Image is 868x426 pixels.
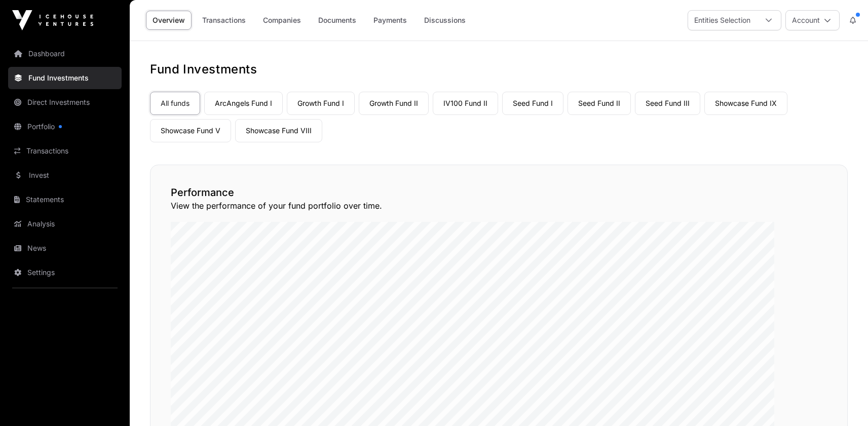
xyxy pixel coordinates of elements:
h1: Fund Investments [150,61,848,78]
a: Showcase Fund V [150,119,231,142]
a: Analysis [8,213,122,235]
img: Icehouse Ventures Logo [12,10,93,30]
a: Fund Investments [8,67,122,89]
a: Seed Fund III [635,92,700,115]
a: Seed Fund II [568,92,631,115]
a: Statements [8,188,122,211]
a: Direct Investments [8,91,122,113]
h2: Performance [171,185,827,200]
a: Dashboard [8,43,122,65]
div: Entities Selection [688,11,757,30]
a: Portfolio [8,115,122,138]
a: Settings [8,261,122,284]
button: Account [785,10,840,30]
a: Showcase Fund IX [704,92,787,115]
a: Growth Fund I [287,92,355,115]
iframe: Chat Widget [817,377,868,426]
a: Documents [312,11,363,30]
a: Companies [256,11,308,30]
a: Discussions [418,11,472,30]
p: View the performance of your fund portfolio over time. [171,200,827,212]
a: Transactions [8,140,122,162]
a: Overview [146,11,192,30]
a: News [8,237,122,259]
a: Payments [367,11,413,30]
a: IV100 Fund II [433,92,498,115]
a: ArcAngels Fund I [204,92,283,115]
a: Invest [8,164,122,186]
a: All funds [150,92,200,115]
a: Growth Fund II [359,92,429,115]
a: Seed Fund I [502,92,563,115]
a: Transactions [196,11,252,30]
a: Showcase Fund VIII [235,119,322,142]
